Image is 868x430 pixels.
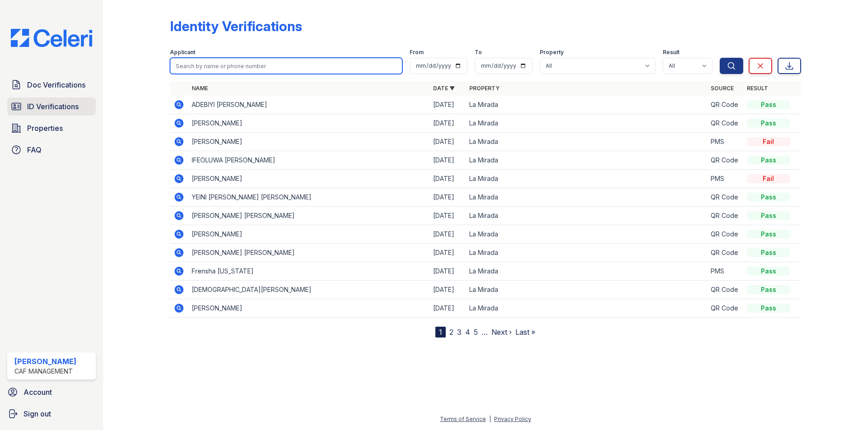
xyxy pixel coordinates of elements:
[7,119,96,137] a: Properties
[747,156,790,165] div: Pass
[747,119,790,128] div: Pass
[435,327,446,338] div: 1
[747,85,768,92] a: Result
[466,225,707,244] td: La Mirada
[449,328,453,337] a: 2
[466,188,707,207] td: La Mirada
[707,207,743,225] td: QR Code
[707,225,743,244] td: QR Code
[466,262,707,281] td: La Mirada
[747,211,790,220] div: Pass
[747,137,790,146] div: Fail
[4,405,99,423] a: Sign out
[747,100,790,109] div: Pass
[747,304,790,313] div: Pass
[711,85,734,92] a: Source
[192,85,208,92] a: Name
[188,170,429,188] td: [PERSON_NAME]
[7,76,96,94] a: Doc Verifications
[188,114,429,133] td: [PERSON_NAME]
[7,141,96,159] a: FAQ
[14,367,76,376] div: CAF Management
[440,416,486,422] a: Terms of Service
[429,262,466,281] td: [DATE]
[466,244,707,262] td: La Mirada
[170,18,302,34] div: Identity Verifications
[188,207,429,225] td: [PERSON_NAME] [PERSON_NAME]
[466,96,707,114] td: La Mirada
[27,101,79,112] span: ID Verifications
[707,133,743,151] td: PMS
[469,85,500,92] a: Property
[188,281,429,299] td: [DEMOGRAPHIC_DATA][PERSON_NAME]
[4,383,99,401] a: Account
[747,174,790,183] div: Fail
[465,328,470,337] a: 4
[170,58,402,74] input: Search by name or phone number
[466,207,707,225] td: La Mirada
[188,244,429,262] td: [PERSON_NAME] [PERSON_NAME]
[481,327,488,338] span: …
[27,123,63,134] span: Properties
[24,387,52,398] span: Account
[466,170,707,188] td: La Mirada
[188,225,429,244] td: [PERSON_NAME]
[24,408,51,419] span: Sign out
[188,262,429,281] td: Frensha [US_STATE]
[457,328,462,337] a: 3
[707,151,743,170] td: QR Code
[491,328,512,337] a: Next ›
[429,244,466,262] td: [DATE]
[188,299,429,318] td: [PERSON_NAME]
[663,49,679,56] label: Result
[429,188,466,207] td: [DATE]
[466,151,707,170] td: La Mirada
[170,49,195,56] label: Applicant
[429,281,466,299] td: [DATE]
[540,49,564,56] label: Property
[747,248,790,257] div: Pass
[747,267,790,276] div: Pass
[747,193,790,202] div: Pass
[475,49,482,56] label: To
[707,170,743,188] td: PMS
[4,29,99,47] img: CE_Logo_Blue-a8612792a0a2168367f1c8372b55b34899dd931a85d93a1a3d3e32e68fde9ad4.png
[7,97,96,116] a: ID Verifications
[433,85,455,92] a: Date ▼
[14,356,76,367] div: [PERSON_NAME]
[188,151,429,170] td: IFEOLUWA [PERSON_NAME]
[429,299,466,318] td: [DATE]
[707,244,743,262] td: QR Code
[429,207,466,225] td: [DATE]
[747,285,790,294] div: Pass
[188,188,429,207] td: YEINI [PERSON_NAME] [PERSON_NAME]
[429,96,466,114] td: [DATE]
[489,416,491,422] div: |
[707,281,743,299] td: QR Code
[494,416,531,422] a: Privacy Policy
[466,114,707,133] td: La Mirada
[515,328,535,337] a: Last »
[707,262,743,281] td: PMS
[707,188,743,207] td: QR Code
[429,170,466,188] td: [DATE]
[707,96,743,114] td: QR Code
[429,225,466,244] td: [DATE]
[27,144,42,155] span: FAQ
[429,133,466,151] td: [DATE]
[429,114,466,133] td: [DATE]
[27,79,85,90] span: Doc Verifications
[466,281,707,299] td: La Mirada
[466,299,707,318] td: La Mirada
[707,299,743,318] td: QR Code
[474,328,478,337] a: 5
[466,133,707,151] td: La Mirada
[410,49,424,56] label: From
[707,114,743,133] td: QR Code
[188,133,429,151] td: [PERSON_NAME]
[188,96,429,114] td: ADEBIYI [PERSON_NAME]
[429,151,466,170] td: [DATE]
[747,230,790,239] div: Pass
